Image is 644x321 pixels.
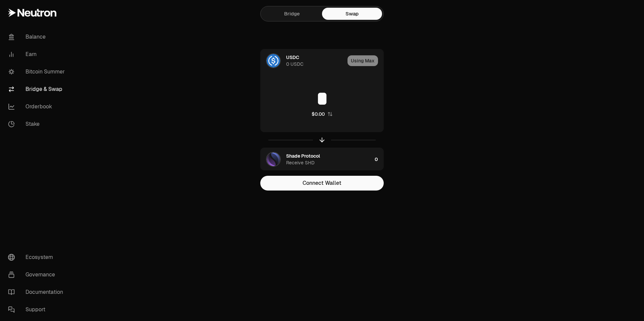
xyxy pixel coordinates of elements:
[322,8,382,20] a: Swap
[375,148,383,171] div: 0
[286,61,304,67] div: 0 USDC
[3,301,72,318] a: Support
[312,111,325,117] div: $0.00
[3,63,72,81] a: Bitcoin Summer
[3,266,72,283] a: Governance
[267,54,280,67] img: USDC Logo
[312,111,333,117] button: $0.00
[3,249,72,266] a: Ecosystem
[260,176,384,191] button: Connect Wallet
[3,283,72,301] a: Documentation
[286,54,299,61] div: USDC
[3,115,72,133] a: Stake
[261,148,383,171] button: SHD LogoShade ProtocolReceive SHD0
[286,153,320,159] div: Shade Protocol
[3,81,72,98] a: Bridge & Swap
[3,28,72,46] a: Balance
[261,148,372,171] div: SHD LogoShade ProtocolReceive SHD
[267,153,280,166] img: SHD Logo
[262,8,322,20] a: Bridge
[3,46,72,63] a: Earn
[286,159,315,166] div: Receive SHD
[3,98,72,115] a: Orderbook
[261,49,345,72] div: USDC LogoUSDC0 USDC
